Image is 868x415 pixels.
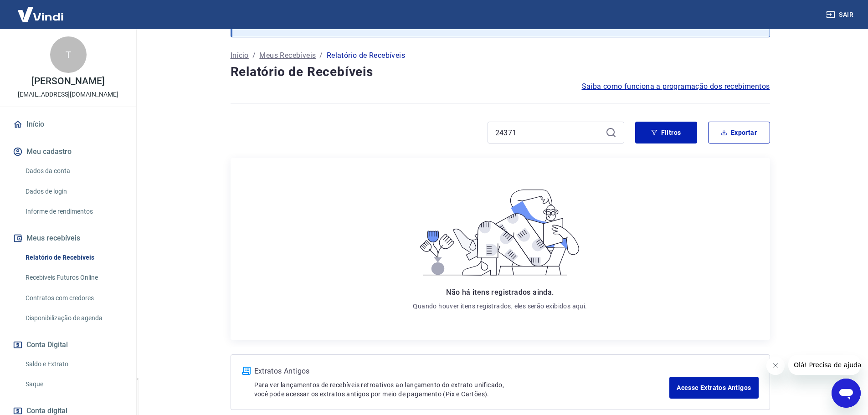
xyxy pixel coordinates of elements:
[635,122,697,143] button: Filtros
[259,50,316,61] a: Meus Recebíveis
[252,50,256,61] p: /
[413,302,587,311] p: Quando houver itens registrados, eles serão exibidos aqui.
[788,355,861,375] iframe: Mensagem da empresa
[18,90,118,99] p: [EMAIL_ADDRESS][DOMAIN_NAME]
[22,375,125,394] a: Saque
[11,142,125,162] button: Meu cadastro
[22,289,125,307] a: Contratos com credores
[96,53,103,60] img: tab_keywords_by_traffic_grey.svg
[50,36,87,73] div: T
[446,288,554,297] span: Não há itens registrados ainda.
[231,50,249,61] a: Início
[824,6,857,23] button: Sair
[11,335,125,355] button: Conta Digital
[327,50,405,61] p: Relatório de Recebíveis
[319,50,323,61] p: /
[22,309,125,328] a: Disponibilização de agenda
[24,24,130,31] div: [PERSON_NAME]: [DOMAIN_NAME]
[495,126,602,139] input: Busque pelo número do pedido
[22,182,125,201] a: Dados de login
[22,248,125,267] a: Relatório de Recebíveis
[15,15,22,22] img: logo_orange.svg
[254,366,670,377] p: Extratos Antigos
[5,6,77,14] span: Olá! Precisa de ajuda?
[254,380,670,399] p: Para ver lançamentos de recebíveis retroativos ao lançamento do extrato unificado, você pode aces...
[48,54,70,60] div: Domínio
[15,24,22,31] img: website_grey.svg
[22,162,125,180] a: Dados da conta
[22,268,125,287] a: Recebíveis Futuros Online
[26,15,45,22] div: v 4.0.25
[231,63,770,81] h4: Relatório de Recebíveis
[582,81,770,92] a: Saiba como funciona a programação dos recebimentos
[708,122,770,143] button: Exportar
[11,114,125,134] a: Início
[766,357,785,375] iframe: Fechar mensagem
[31,77,104,86] p: [PERSON_NAME]
[38,53,45,60] img: tab_domain_overview_orange.svg
[106,54,146,60] div: Palavras-chave
[242,367,251,375] img: ícone
[22,202,125,221] a: Informe de rendimentos
[11,228,125,248] button: Meus recebíveis
[22,355,125,374] a: Saldo e Extrato
[832,379,861,408] iframe: Botão para abrir a janela de mensagens
[11,0,70,28] img: Vindi
[669,377,758,399] a: Acesse Extratos Antigos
